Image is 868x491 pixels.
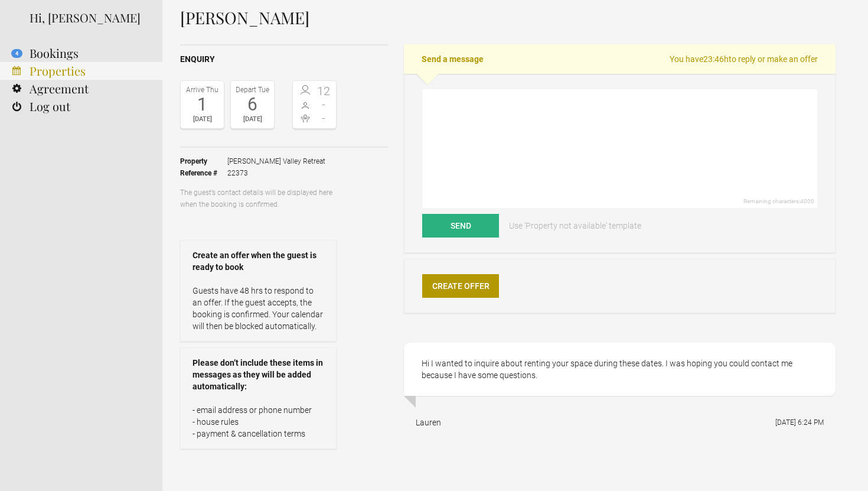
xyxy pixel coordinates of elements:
[180,155,227,167] strong: Property
[180,187,337,210] p: The guest’s contact details will be displayed here when the booking is confirmed.
[11,49,22,58] flynt-notification-badge: 4
[404,44,836,74] h2: Send a message
[703,54,729,64] flynt-countdown: 23:46h
[501,214,650,238] a: Use 'Property not available' template
[315,85,334,97] span: 12
[315,99,334,110] span: -
[184,113,221,125] div: [DATE]
[192,404,324,440] p: - email address or phone number - house rules - payment & cancellation terms
[180,53,388,66] h2: Enquiry
[180,9,836,27] h1: [PERSON_NAME]
[670,53,818,65] span: You have to reply or make an offer
[234,84,271,96] div: Depart Tue
[422,274,499,298] a: Create Offer
[192,285,324,332] p: Guests have 48 hrs to respond to an offer. If the guest accepts, the booking is confirmed. Your c...
[775,418,824,427] flynt-date-display: [DATE] 6:24 PM
[315,112,334,124] span: -
[234,96,271,113] div: 6
[404,343,836,396] div: Hi I wanted to inquire about renting your space during these dates. I was hoping you could contac...
[184,96,221,113] div: 1
[180,167,227,179] strong: Reference #
[192,249,324,273] strong: Create an offer when the guest is ready to book
[416,417,441,428] div: Lauren
[30,9,145,27] div: Hi, [PERSON_NAME]
[422,214,499,238] button: Send
[227,167,325,179] span: 22373
[192,357,324,392] strong: Please don’t include these items in messages as they will be added automatically:
[234,113,271,125] div: [DATE]
[184,84,221,96] div: Arrive Thu
[227,155,325,167] span: [PERSON_NAME] Valley Retreat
